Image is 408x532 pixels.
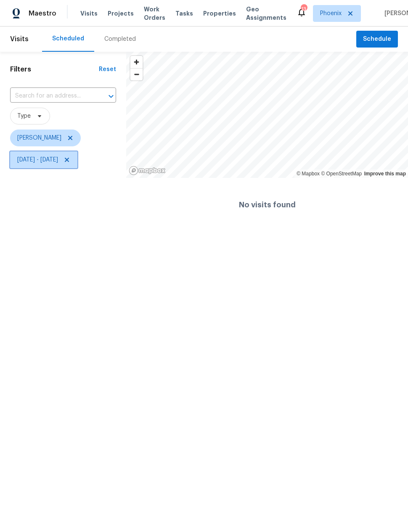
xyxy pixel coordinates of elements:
div: Completed [104,35,136,43]
span: Projects [108,9,134,18]
span: Tasks [175,11,193,16]
a: OpenStreetMap [321,171,362,177]
span: Visits [10,30,29,48]
span: Zoom out [130,69,143,80]
span: Geo Assignments [246,5,286,22]
input: Search for an address... [10,90,93,103]
span: Maestro [29,9,56,18]
span: Properties [203,9,236,18]
div: Scheduled [52,34,84,43]
button: Zoom in [130,56,143,68]
span: Type [17,112,31,120]
h1: Filters [10,65,99,74]
a: Improve this map [364,171,406,177]
h4: No visits found [239,201,296,209]
span: Work Orders [144,5,165,22]
button: Open [105,90,117,102]
span: [PERSON_NAME] [17,134,61,142]
button: Schedule [356,31,398,48]
span: Schedule [363,34,391,45]
span: Phoenix [320,9,342,18]
span: Visits [80,9,98,18]
button: Zoom out [130,68,143,80]
div: 13 [301,5,307,13]
a: Mapbox [297,171,320,177]
span: [DATE] - [DATE] [17,156,58,164]
a: Mapbox homepage [129,166,166,175]
canvas: Map [126,52,408,178]
div: Reset [99,65,116,74]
